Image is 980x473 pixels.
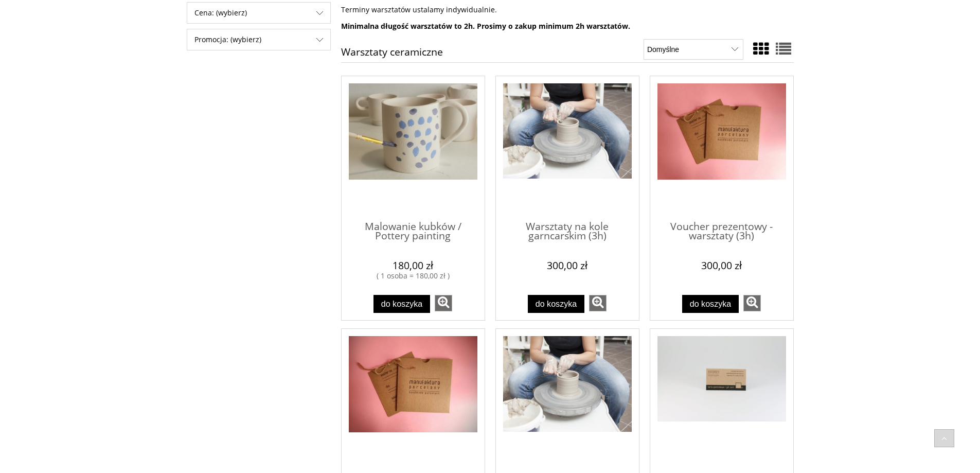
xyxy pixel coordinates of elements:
[435,295,452,311] a: zobacz więcej
[349,212,477,243] span: Malowanie kubków / Pottery painting
[503,212,632,243] span: Warsztaty na kole garncarskim (3h)
[657,336,786,465] a: Przejdź do produktu Karta podarunkowa
[776,38,791,59] a: Widok pełny
[341,47,443,62] h1: Warsztaty ceramiczne
[753,38,769,59] a: Widok ze zdjęciem
[187,29,331,50] div: Filtruj
[657,83,786,180] img: Voucher prezentowy - warsztaty (3h)
[341,21,630,31] strong: Minimalna długość warsztatów to 2h. Prosimy o zakup minimum 2h warsztatów.
[503,336,632,432] img: Warsztaty na kole garncarskim (2h)
[503,212,632,253] a: Warsztaty na kole garncarskim (3h)
[536,299,577,308] span: Do koszyka
[373,295,430,313] button: Do koszyka Malowanie kubków / Pottery painting
[589,295,607,311] a: zobacz więcej
[657,212,786,243] span: Voucher prezentowy - warsztaty (3h)
[701,258,742,272] em: 300,00 zł
[528,295,584,313] button: Do koszyka Warsztaty na kole garncarskim (3h)
[393,258,433,272] em: 180,00 zł
[743,295,761,311] a: zobacz więcej
[503,83,632,212] a: Przejdź do produktu Warsztaty na kole garncarskim (3h)
[187,2,331,24] div: Filtruj
[349,336,477,433] img: Voucher prezentowy - warsztaty (2h)
[644,39,743,60] select: Sortuj wg
[657,336,786,422] img: Karta podarunkowa
[187,3,330,23] span: Cena: (wybierz)
[349,83,477,180] img: Malowanie kubków / Pottery painting
[187,29,330,50] span: Promocja: (wybierz)
[349,336,477,465] a: Przejdź do produktu Voucher prezentowy - warsztaty (2h)
[690,299,732,308] span: Do koszyka
[377,271,450,281] i: ( 1 osoba = 180,00 zł )
[657,212,786,253] a: Voucher prezentowy - warsztaty (3h)
[547,258,587,272] em: 300,00 zł
[682,295,739,313] button: Do koszyka Voucher prezentowy - warsztaty (3h)
[503,336,632,465] a: Przejdź do produktu Warsztaty na kole garncarskim (2h)
[341,5,794,14] p: Terminy warsztatów ustalamy indywidualnie.
[381,299,423,308] span: Do koszyka
[657,83,786,212] a: Przejdź do produktu Voucher prezentowy - warsztaty (3h)
[503,83,632,179] img: Warsztaty na kole garncarskim (3h)
[349,212,477,253] a: Malowanie kubków / Pottery painting
[349,83,477,212] a: Przejdź do produktu Malowanie kubków / Pottery painting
